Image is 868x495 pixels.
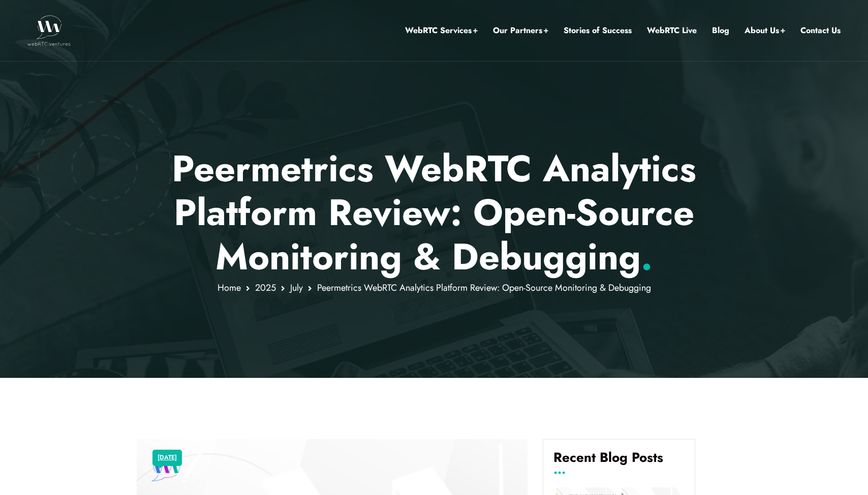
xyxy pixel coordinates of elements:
a: Blog [712,24,729,37]
a: July [290,281,303,294]
img: WebRTC.ventures [27,15,71,46]
a: Home [218,281,241,294]
a: Stories of Success [564,24,632,37]
a: Our Partners [493,24,548,37]
a: 2025 [255,281,276,294]
a: About Us [745,24,785,37]
span: Peermetrics WebRTC Analytics Platform Review: Open-Source Monitoring & Debugging [317,281,651,294]
a: WebRTC Live [647,24,697,37]
p: Peermetrics WebRTC Analytics Platform Review: Open-Source Monitoring & Debugging [137,147,732,279]
a: [DATE] [158,451,177,464]
span: . [641,230,653,283]
h4: Recent Blog Posts [553,450,685,473]
a: WebRTC Services [405,24,478,37]
a: Contact Us [800,24,841,37]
